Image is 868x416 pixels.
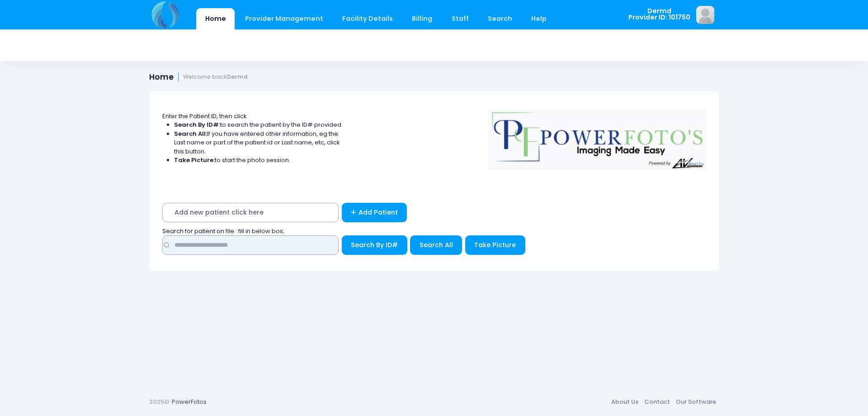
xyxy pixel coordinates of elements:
[162,227,284,235] span: Search for patient on file : fill in below box;
[174,120,220,129] strong: Search By ID#:
[174,156,215,164] strong: Take Picture:
[236,8,332,29] a: Provider Management
[162,112,247,120] span: Enter the Patient ID, then click
[403,8,441,29] a: Billing
[174,129,343,156] li: If you have entered other information, eg the Last name or part of the patient id or Last name, e...
[628,8,690,21] span: Dermd Provider ID: 101750
[696,6,714,24] img: image
[474,240,516,249] span: Take Picture
[149,72,248,82] h1: Home
[172,397,207,406] a: PowerFotos
[410,235,462,255] button: Search All
[342,203,407,222] a: Add Patient
[465,235,525,255] button: Take Picture
[641,394,673,410] a: Contact
[523,8,556,29] a: Help
[351,240,398,249] span: Search By ID#
[196,8,235,29] a: Home
[174,129,207,138] strong: Search All:
[334,8,402,29] a: Facility Details
[162,203,339,222] span: Add new patient click here
[608,394,641,410] a: About Us
[183,74,248,81] small: Welcome back
[174,120,343,129] li: to search the patient by the ID# provided.
[420,240,453,249] span: Search All
[673,394,719,410] a: Our Software
[227,73,248,81] strong: Dermd
[479,8,521,29] a: Search
[342,235,407,255] button: Search By ID#
[174,156,343,165] li: to start the photo session.
[149,397,169,406] span: 2025©
[484,103,710,170] img: Logo
[443,8,477,29] a: Staff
